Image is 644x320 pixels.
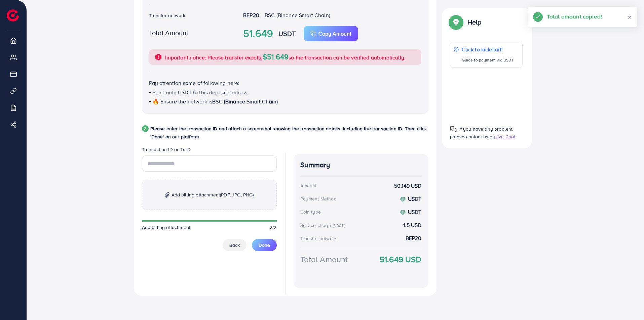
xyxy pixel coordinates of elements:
div: Total Amount [300,254,348,265]
strong: 51.649 [243,26,273,41]
div: Coin type [300,209,321,215]
strong: USDT [278,29,296,38]
h5: Total amount copied! [547,12,602,21]
p: Help [467,18,482,26]
small: (3.00%) [333,223,345,228]
span: If you have any problem, please contact us by [450,126,514,140]
p: Please enter the transaction ID and attach a screenshot showing the transaction details, includin... [150,125,428,141]
strong: USDT [408,208,422,216]
div: 2 [142,125,149,132]
strong: BEP20 [406,234,422,242]
div: Transfer network [300,235,337,242]
p: Send only USDT to this deposit address. [149,88,421,96]
button: Done [252,239,277,251]
img: logo [7,9,19,21]
legend: Transaction ID or Tx ID [142,146,277,155]
strong: 50.149 USD [394,182,422,190]
img: Popup guide [450,16,462,28]
h4: Summary [300,161,422,169]
label: Total Amount [149,28,189,38]
span: Add billing attachment [172,191,254,199]
button: Copy Amount [304,26,358,41]
span: BSC (Binance Smart Chain) [212,98,278,105]
span: 🔥 Ensure the network is [152,98,213,105]
label: Transfer network [149,12,186,19]
div: Amount [300,182,317,189]
p: Click to kickstart! [462,45,514,53]
button: Back [223,239,247,251]
iframe: Chat [615,290,639,315]
span: $51.649 [263,51,289,62]
img: alert [154,53,162,61]
strong: 1.5 USD [403,221,421,229]
p: Copy Amount [318,30,351,38]
img: img [165,192,170,198]
strong: 51.649 USD [380,254,422,265]
div: Payment Method [300,195,337,202]
strong: BEP20 [243,11,259,19]
span: Live Chat [495,133,515,140]
img: coin [400,210,406,216]
strong: USDT [408,195,422,202]
div: Service charge [300,222,347,229]
span: Add billing attachment [142,224,191,231]
img: Popup guide [450,126,457,133]
img: coin [400,196,406,202]
p: Pay attention some of following here: [149,79,421,87]
span: BSC (Binance Smart Chain) [265,11,330,19]
span: Done [259,242,270,248]
p: Important notice: Please transfer exactly so the transaction can be verified automatically. [165,53,406,61]
span: (PDF, JPG, PNG) [220,191,254,198]
span: 2/2 [270,224,276,231]
span: Back [229,242,240,248]
p: Guide to payment via USDT [462,56,514,64]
